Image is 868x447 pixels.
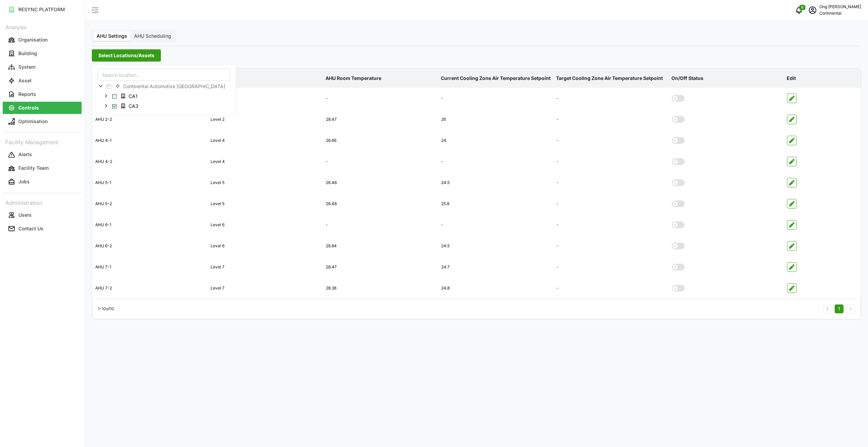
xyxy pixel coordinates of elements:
p: Continental [819,10,861,17]
a: Reports [3,87,82,101]
div: AHU 2-2 [93,111,207,128]
div: AHU 4-2 [93,153,207,170]
div: - [323,90,438,107]
div: AHU 4-1 [93,132,207,149]
button: 1 [835,304,844,313]
a: Users [3,208,82,222]
div: AHU 7-2 [93,280,207,297]
p: Administration [3,197,82,207]
p: Facility Team [18,165,49,171]
input: Search location... [98,69,230,81]
div: 24 [438,132,553,149]
p: Controls [18,104,39,111]
p: On/Off Status [670,69,783,87]
button: Optimisation [3,115,82,128]
div: - [323,153,438,170]
div: Level 7 [208,259,322,276]
button: schedule [806,3,819,17]
p: Optimisation [18,118,48,125]
div: - [554,90,668,107]
a: Asset [3,74,82,87]
p: RESYNC PLATFORM [18,6,65,13]
a: RESYNC PLATFORM [3,3,82,16]
div: AHU 7-1 [93,259,207,276]
span: Select CA3 [112,104,117,108]
p: Organisation [18,36,48,43]
a: Contact Us [3,222,82,235]
div: - [554,259,668,276]
div: 24.5 [438,238,553,254]
a: Alerts [3,148,82,162]
button: Jobs [3,176,82,188]
p: Edit [785,69,859,87]
span: CA1 [129,93,137,100]
div: - [554,175,668,191]
span: CA1 [118,92,142,100]
div: AHU 5-1 [93,175,207,191]
button: Select Locations/Assets [92,49,161,62]
p: Location [209,69,321,87]
button: Reports [3,88,82,100]
p: Facility Management [3,137,82,147]
a: Building [3,47,82,60]
div: - [438,217,553,233]
div: 26.66 [323,132,438,149]
div: Select Locations/Assets [92,64,236,115]
p: Users [18,212,32,218]
div: Level 2 [208,90,322,107]
a: Jobs [3,175,82,189]
a: Controls [3,101,82,115]
p: Alerts [18,151,32,158]
button: Contact Us [3,222,82,235]
a: Facility Team [3,162,82,175]
span: AHU Scheduling [134,33,171,39]
div: 26.84 [323,238,438,254]
div: 28.47 [323,259,438,276]
div: Level 7 [208,280,322,297]
div: 24.8 [438,280,553,297]
p: AHU Room Temperature [324,69,437,87]
p: Analysis [3,22,82,32]
p: Reports [18,91,36,98]
div: - [323,217,438,233]
p: Asset [18,77,32,84]
button: RESYNC PLATFORM [3,3,82,16]
div: - [554,153,668,170]
span: Select CA1 [112,94,117,98]
button: notifications [792,3,806,17]
a: Optimisation [3,115,82,128]
div: Level 6 [208,217,322,233]
p: 1 - 10 of 10 [98,306,114,312]
button: Alerts [3,149,82,161]
button: System [3,61,82,73]
span: CA3 [118,102,143,110]
a: System [3,60,82,74]
div: Level 2 [208,111,322,128]
span: 0 [801,5,803,10]
span: Select Continental Automotive Singapore [107,84,111,89]
div: 24.7 [438,259,553,276]
button: Organisation [3,34,82,46]
span: CA3 [129,103,138,110]
p: System [18,64,35,70]
div: AHU 5-2 [93,196,207,212]
span: Select Locations/Assets [98,50,154,61]
div: - [554,132,668,149]
div: 28.47 [323,111,438,128]
button: Controls [3,102,82,114]
button: Building [3,47,82,60]
div: Level 5 [208,175,322,191]
div: - [554,217,668,233]
div: - [438,90,553,107]
div: Level 4 [208,153,322,170]
div: - [554,196,668,212]
div: Level 6 [208,238,322,254]
button: Facility Team [3,162,82,175]
p: Jobs [18,178,30,185]
div: 26 [438,111,553,128]
button: Asset [3,74,82,87]
div: 26.48 [323,175,438,191]
p: Ong [PERSON_NAME] [819,4,861,10]
span: Continental Automotive [GEOGRAPHIC_DATA] [123,83,225,90]
div: Level 4 [208,132,322,149]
